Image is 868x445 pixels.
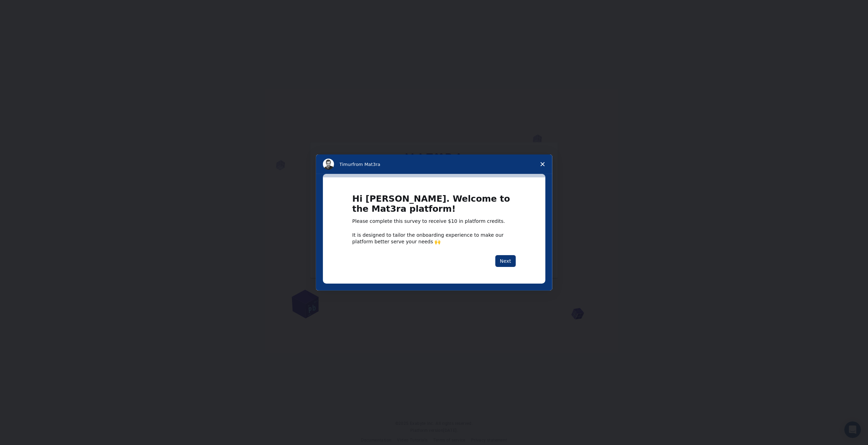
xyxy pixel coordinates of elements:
[352,162,380,167] span: from Mat3ra
[352,194,516,218] h1: Hi [PERSON_NAME]. Welcome to the Mat3ra platform!
[352,218,516,225] div: Please complete this survey to receive $10 in platform credits.
[340,162,352,167] span: Timur
[533,154,552,174] span: Close survey
[13,5,42,11] span: Wsparcie
[495,255,516,267] button: Next
[323,159,334,170] img: Profile image for Timur
[352,232,516,244] div: It is designed to tailor the onboarding experience to make our platform better serve your needs 🙌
